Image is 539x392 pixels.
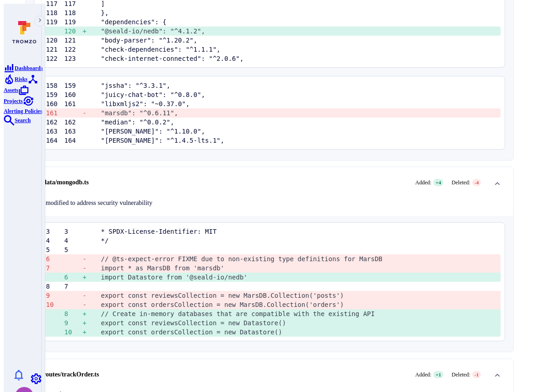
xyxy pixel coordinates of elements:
[34,178,89,187] div: data/mongodb.ts
[433,179,443,186] span: + 4
[101,118,493,127] pre: "median": "^0.0.2",
[46,81,65,90] div: 158
[15,117,31,124] span: Search
[65,127,83,136] div: 163
[46,136,65,145] div: 164
[101,108,493,118] pre: "marsdb": "^0.6.11",
[15,65,43,71] span: Dashboards
[46,118,65,127] div: 162
[34,370,99,379] div: routes/trackOrder.ts
[65,81,83,90] div: 159
[65,245,83,254] div: 5
[4,64,43,71] a: Dashboards
[46,45,65,54] div: 121
[26,167,513,216] div: Collapse
[65,17,83,27] div: 119
[65,309,83,318] div: 8
[65,236,83,245] div: 4
[83,27,101,36] div: +
[65,318,83,328] div: 9
[46,282,65,291] div: 8
[83,318,101,328] div: +
[4,87,18,93] span: Assets
[34,199,152,208] p: File modified to address security vulnerability
[83,263,101,273] div: -
[83,300,101,309] div: -
[46,227,65,236] div: 3
[65,45,83,54] div: 122
[46,236,65,245] div: 4
[65,282,83,291] div: 7
[101,17,493,27] pre: "dependencies": {
[46,36,65,45] div: 120
[46,108,65,118] div: 161
[65,27,83,36] div: 120
[101,300,493,309] pre: export const ordersCollection = new MarsDB.Collection('orders')
[83,309,101,318] div: +
[65,227,83,236] div: 3
[65,8,83,17] div: 118
[65,136,83,145] div: 164
[65,118,83,127] div: 162
[31,374,42,382] a: Settings
[65,36,83,45] div: 121
[46,99,65,108] div: 160
[4,97,42,114] a: Alerting Policies
[101,136,493,145] pre: "[PERSON_NAME]": "^1.4.5-lts.1",
[101,99,493,108] pre: "libxmljs2": "~0.37.0",
[4,75,27,82] a: Risks
[46,17,65,27] div: 119
[101,309,493,318] pre: // Create in-memory databases that are compatible with the existing API
[46,300,65,309] div: 10
[83,291,101,300] div: -
[83,254,101,263] div: -
[101,36,493,45] pre: "body-parser": "^1.20.2",
[37,17,43,25] i: Expand navigation menu
[46,127,65,136] div: 163
[101,54,493,63] pre: "check-internet-connected": "^2.0.6",
[34,16,45,27] button: Expand navigation menu
[101,273,493,282] pre: import Datastore from '@seald-io/nedb'
[4,98,23,104] span: Projects
[415,179,431,186] span: Added:
[101,227,493,236] pre: * SPDX-License-Identifier: MIT
[65,273,83,282] div: 6
[7,368,30,382] button: Notifications
[83,108,101,118] div: -
[101,90,493,99] pre: "juicy-chat-bot": "^0.8.0",
[65,328,83,337] div: 10
[101,328,493,337] pre: export const ordersCollection = new Datastore()
[101,291,493,300] pre: export const reviewsCollection = new MarsDB.Collection('posts')
[46,54,65,63] div: 122
[46,90,65,99] div: 159
[101,254,493,263] pre: // @ts-expect-error FIXME due to non-existing type definitions for MarsDB
[101,127,493,136] pre: "[PERSON_NAME]": "^1.10.0",
[101,263,493,273] pre: import * as MarsDB from 'marsdb'
[415,371,431,378] span: Added:
[101,8,493,17] pre: },
[65,54,83,63] div: 123
[46,291,65,300] div: 9
[472,371,481,378] span: - 1
[452,371,470,378] span: Deleted:
[472,179,481,186] span: - 4
[4,116,31,124] a: Search
[101,27,493,36] pre: "@seald-io/nedb": "^4.1.2",
[65,90,83,99] div: 160
[101,81,493,90] pre: "jssha": "^3.3.1",
[4,108,42,114] span: Alerting Policies
[46,254,65,263] div: 6
[15,76,27,82] span: Risks
[46,263,65,273] div: 7
[46,245,65,254] div: 5
[83,273,101,282] div: +
[433,371,443,378] span: + 1
[65,99,83,108] div: 161
[83,328,101,337] div: +
[46,8,65,17] div: 118
[452,179,470,186] span: Deleted:
[101,318,493,328] pre: export const reviewsCollection = new Datastore()
[101,45,493,54] pre: "check-dependencies": "^1.1.1",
